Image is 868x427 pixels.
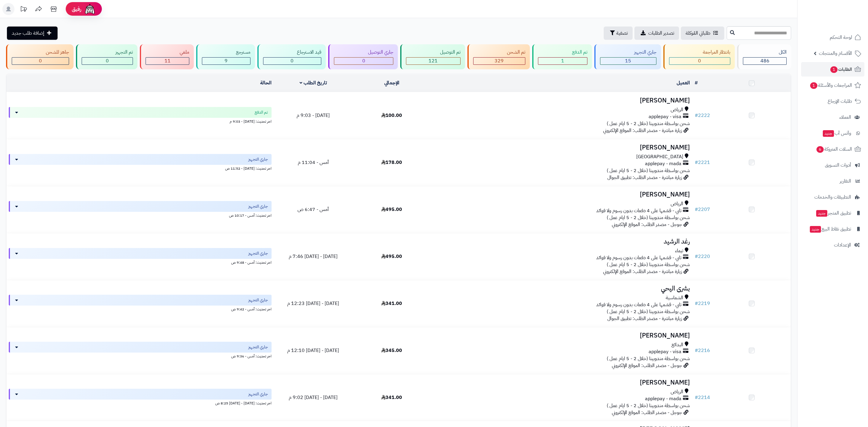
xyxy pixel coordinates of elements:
[695,159,710,166] a: #2221
[381,206,402,213] span: 495.00
[612,362,682,369] span: جوجل - مصدر الطلب: الموقع الإلكتروني
[801,222,864,236] a: تطبيق نقاط البيعجديد
[695,347,710,354] a: #2216
[195,44,256,69] a: مسترجع 9
[695,79,698,86] a: #
[698,57,701,64] span: 0
[607,174,682,181] span: زيارة مباشرة - مصدر الطلب: تطبيق الجوال
[695,394,710,401] a: #2214
[809,225,851,233] span: تطبيق نقاط البيع
[760,57,769,64] span: 486
[165,57,171,64] span: 11
[662,44,736,69] a: بانتظار المراجعة 0
[538,49,587,56] div: تم الدفع
[616,30,628,37] span: تصفية
[146,58,189,64] div: 11
[146,49,189,56] div: ملغي
[743,49,787,56] div: الكل
[297,112,330,119] span: [DATE] - 9:03 م
[625,57,631,64] span: 15
[604,27,633,40] button: تصفية
[801,78,864,93] a: المراجعات والأسئلة1
[607,167,690,174] span: شحن بواسطة مندوبينا (خلال 2 - 5 ايام عمل )
[248,250,268,256] span: جاري التجهيز
[600,49,656,56] div: جاري التجهيز
[695,253,710,260] a: #2220
[607,402,690,409] span: شحن بواسطة مندوبينا (خلال 2 - 5 ايام عمل )
[603,268,682,275] span: زيارة مباشرة - مصدر الطلب: الموقع الإلكتروني
[263,58,321,64] div: 0
[84,3,96,15] img: ai-face.png
[287,347,339,354] span: [DATE] - [DATE] 12:10 م
[801,158,864,172] a: أدوات التسويق
[433,332,690,339] h3: [PERSON_NAME]
[823,130,834,137] span: جديد
[260,79,272,86] a: الحالة
[695,347,698,354] span: #
[612,409,682,416] span: جوجل - مصدر الطلب: الموقع الإلكتروني
[381,112,402,119] span: 100.00
[607,308,690,315] span: شحن بواسطة مندوبينا (خلال 2 - 5 ايام عمل )
[695,300,710,307] a: #2219
[429,57,438,64] span: 121
[248,391,268,397] span: جاري التجهيز
[12,58,69,64] div: 0
[666,294,683,301] span: الشماسية
[801,190,864,204] a: التطبيقات والخدمات
[16,3,31,17] a: تحديثات المنصة
[72,5,81,13] span: رفيق
[248,203,268,209] span: جاري التجهيز
[381,347,402,354] span: 345.00
[825,161,851,169] span: أدوات التسويق
[810,226,821,233] span: جديد
[607,355,690,362] span: شحن بواسطة مندوبينا (خلال 2 - 5 ايام عمل )
[600,58,656,64] div: 15
[649,113,681,120] span: applepay - visa
[810,82,817,89] span: 1
[814,193,851,201] span: التطبيقات والخدمات
[834,241,851,249] span: الإعدادات
[433,285,690,292] h3: بشرى اليحي
[256,44,327,69] a: قيد الاسترجاع 0
[801,62,864,77] a: الطلبات1
[596,207,681,214] span: تابي - قسّمها على 4 دفعات بدون رسوم ولا فوائد
[139,44,195,69] a: ملغي 11
[596,254,681,261] span: تابي - قسّمها على 4 دفعات بدون رسوم ولا فوائد
[636,153,683,160] span: [GEOGRAPHIC_DATA]
[816,209,851,217] span: تطبيق المتجر
[819,49,852,58] span: الأقسام والمنتجات
[433,379,690,386] h3: [PERSON_NAME]
[381,159,402,166] span: 178.00
[300,79,327,86] a: تاريخ الطلب
[649,348,681,355] span: applepay - visa
[839,113,851,121] span: العملاء
[538,58,587,64] div: 1
[289,253,338,260] span: [DATE] - [DATE] 7:46 م
[255,109,268,115] span: تم الدفع
[362,57,365,64] span: 0
[607,214,690,221] span: شحن بواسطة مندوبينا (خلال 2 - 5 ايام عمل )
[39,57,42,64] span: 0
[334,49,393,56] div: جاري التوصيل
[327,44,399,69] a: جاري التوصيل 0
[736,44,792,69] a: الكل486
[433,97,690,104] h3: [PERSON_NAME]
[9,165,272,171] div: اخر تحديث: [DATE] - 11:52 ص
[671,388,683,395] span: الرياض
[827,16,862,29] img: logo-2.png
[677,79,690,86] a: العميل
[671,341,683,348] span: البدائع
[9,400,272,406] div: اخر تحديث: [DATE] - [DATE] 8:25 ص
[5,44,75,69] a: جاهز للشحن 0
[596,301,681,308] span: تابي - قسّمها على 4 دفعات بدون رسوم ولا فوائد
[225,57,228,64] span: 9
[810,81,852,89] span: المراجعات والأسئلة
[840,177,851,185] span: التقارير
[671,106,683,113] span: الرياض
[334,58,393,64] div: 0
[645,160,681,167] span: applepay - mada
[695,206,698,213] span: #
[202,49,250,56] div: مسترجع
[9,353,272,359] div: اخر تحديث: أمس - 9:36 ص
[531,44,593,69] a: تم الدفع 1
